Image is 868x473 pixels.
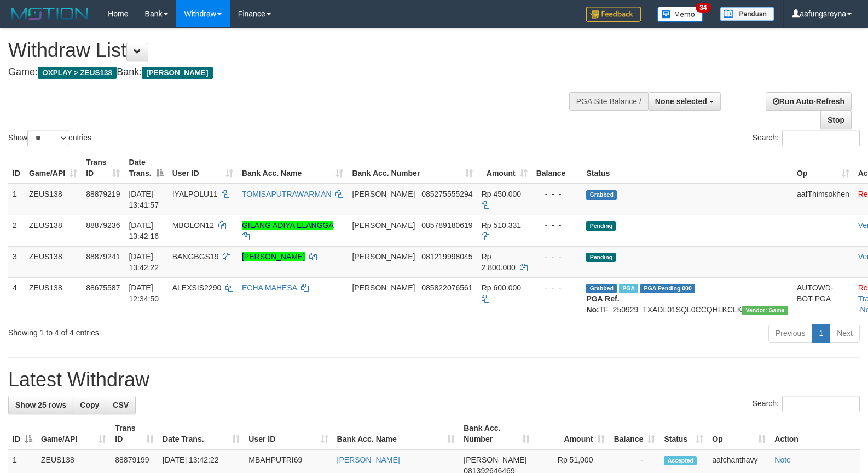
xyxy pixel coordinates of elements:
[242,283,297,292] a: ECHA MAHESA
[753,396,860,412] label: Search:
[25,184,82,215] td: ZEUS138
[25,215,82,246] td: ZEUS138
[482,283,521,292] span: Rp 600.000
[27,130,68,146] select: Showentries
[753,130,860,146] label: Search:
[532,152,582,184] th: Balance
[536,220,578,231] div: - - -
[768,324,812,343] a: Previous
[586,294,619,314] b: PGA Ref. No:
[124,152,167,184] th: Date Trans.: activate to sort column descending
[242,221,333,230] a: GILANG ADIYA ELANGGA
[172,190,218,198] span: IYALPOLU11
[569,92,648,111] div: PGA Site Balance /
[8,39,568,61] h1: Withdraw List
[421,190,472,198] span: Copy 085275555294 to clipboard
[238,152,348,184] th: Bank Acc. Name: activate to sort column ascending
[106,396,136,414] a: CSV
[659,418,708,449] th: Status: activate to sort column ascending
[582,277,792,320] td: TF_250929_TXADL01SQL0CCQHLKCLK
[820,111,852,129] a: Stop
[766,92,852,111] a: Run Auto-Refresh
[86,221,120,230] span: 88879236
[37,418,111,449] th: Game/API: activate to sort column ascending
[38,67,117,79] span: OXPLAY > ZEUS138
[73,396,106,414] a: Copy
[142,67,212,79] span: [PERSON_NAME]
[586,284,617,293] span: Grabbed
[742,306,788,315] span: Vendor URL: https://trx31.1velocity.biz
[536,251,578,262] div: - - -
[792,184,854,215] td: aafThimsokhen
[664,456,697,465] span: Accepted
[242,190,332,198] a: TOMISAPUTRAWARMAN
[348,152,477,184] th: Bank Acc. Number: activate to sort column ascending
[464,455,526,464] span: [PERSON_NAME]
[168,152,238,184] th: User ID: activate to sort column ascending
[640,284,695,293] span: PGA Pending
[25,152,82,184] th: Game/API: activate to sort column ascending
[333,418,460,449] th: Bank Acc. Name: activate to sort column ascending
[113,401,129,409] span: CSV
[536,282,578,293] div: - - -
[830,324,860,343] a: Next
[482,190,521,198] span: Rp 450.000
[421,252,472,261] span: Copy 081219998045 to clipboard
[586,253,616,262] span: Pending
[812,324,830,343] a: 1
[337,455,400,464] a: [PERSON_NAME]
[25,277,82,320] td: ZEUS138
[244,418,332,449] th: User ID: activate to sort column ascending
[792,277,854,320] td: AUTOWD-BOT-PGA
[172,252,219,261] span: BANGBGS19
[609,418,659,449] th: Balance: activate to sort column ascending
[172,283,222,292] span: ALEXSIS2290
[482,221,521,230] span: Rp 510.331
[770,418,860,449] th: Action
[8,418,37,449] th: ID: activate to sort column descending
[242,252,305,261] a: [PERSON_NAME]
[774,455,791,464] a: Note
[792,152,854,184] th: Op: activate to sort column ascending
[129,221,159,241] span: [DATE] 13:42:16
[25,246,82,277] td: ZEUS138
[352,190,415,198] span: [PERSON_NAME]
[8,396,73,414] a: Show 25 rows
[8,323,354,338] div: Showing 1 to 4 of 4 entries
[459,418,534,449] th: Bank Acc. Number: activate to sort column ascending
[586,7,641,22] img: Feedback.jpg
[129,283,159,303] span: [DATE] 12:34:50
[655,97,707,106] span: None selected
[534,418,609,449] th: Amount: activate to sort column ascending
[172,221,214,230] span: MBOLON12
[696,3,710,13] span: 34
[536,189,578,200] div: - - -
[586,221,616,231] span: Pending
[586,190,617,200] span: Grabbed
[782,396,860,412] input: Search:
[158,418,244,449] th: Date Trans.: activate to sort column ascending
[352,283,415,292] span: [PERSON_NAME]
[582,152,792,184] th: Status
[708,418,770,449] th: Op: activate to sort column ascending
[86,252,120,261] span: 88879241
[421,221,472,230] span: Copy 085789180619 to clipboard
[8,215,25,246] td: 2
[111,418,158,449] th: Trans ID: activate to sort column ascending
[8,5,91,22] img: MOTION_logo.png
[477,152,532,184] th: Amount: activate to sort column ascending
[86,190,120,198] span: 88879219
[421,283,472,292] span: Copy 085822076561 to clipboard
[8,184,25,215] td: 1
[8,152,25,184] th: ID
[80,401,99,409] span: Copy
[657,7,703,22] img: Button%20Memo.svg
[86,283,120,292] span: 88675587
[648,92,721,111] button: None selected
[8,67,568,78] h4: Game: Bank:
[8,277,25,320] td: 4
[129,252,159,272] span: [DATE] 13:42:22
[82,152,124,184] th: Trans ID: activate to sort column ascending
[482,252,516,272] span: Rp 2.800.000
[8,369,860,391] h1: Latest Withdraw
